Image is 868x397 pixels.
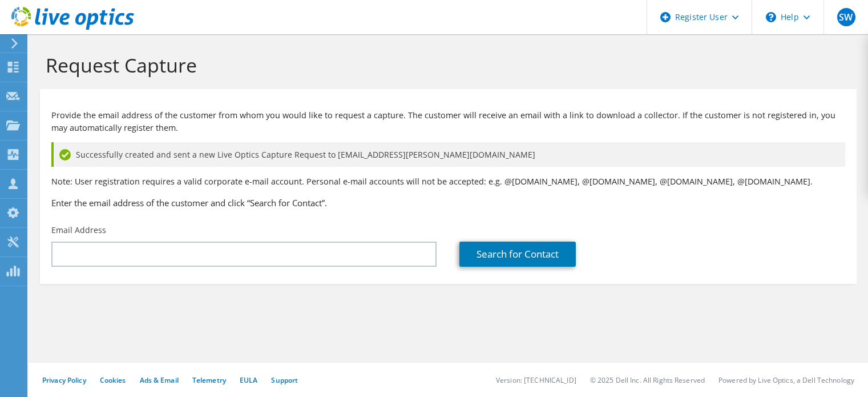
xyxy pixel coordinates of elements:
[76,149,535,161] span: Successfully created and sent a new Live Optics Capture Request to [EMAIL_ADDRESS][PERSON_NAME][D...
[51,175,845,188] p: Note: User registration requires a valid corporate e-mail account. Personal e-mail accounts will ...
[51,224,106,236] label: Email Address
[459,242,576,267] a: Search for Contact
[51,197,845,209] h3: Enter the email address of the customer and click “Search for Contact”.
[590,375,705,385] li: © 2025 Dell Inc. All Rights Reserved
[837,8,855,26] span: SW
[718,375,854,385] li: Powered by Live Optics, a Dell Technology
[51,109,845,134] p: Provide the email address of the customer from whom you would like to request a capture. The cust...
[766,12,776,22] svg: \n
[100,375,126,385] a: Cookies
[240,375,257,385] a: EULA
[496,375,576,385] li: Version: [TECHNICAL_ID]
[271,375,298,385] a: Support
[42,375,86,385] a: Privacy Policy
[46,53,845,77] h1: Request Capture
[192,375,226,385] a: Telemetry
[140,375,179,385] a: Ads & Email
